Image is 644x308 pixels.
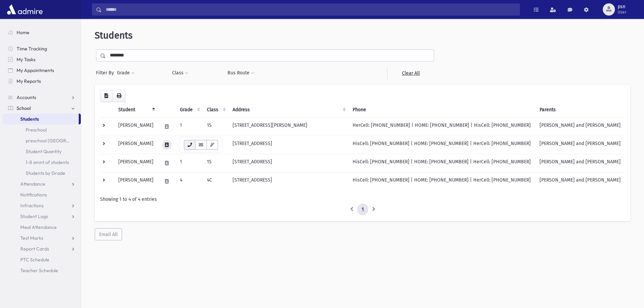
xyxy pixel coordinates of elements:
span: Filter By [96,69,117,76]
th: Parents [535,102,625,118]
span: My Reports [17,78,41,84]
td: 1 [176,154,203,172]
a: 1-8 amnt of students [3,157,81,168]
button: Print [112,90,126,102]
td: [PERSON_NAME] [114,136,158,154]
td: [PERSON_NAME] [114,172,158,190]
span: Accounts [17,94,36,100]
td: 4 [176,172,203,190]
a: My Tasks [3,54,81,65]
th: Class: activate to sort column ascending [203,102,229,118]
button: Class [172,67,189,79]
span: Teacher Schedule [20,267,58,274]
span: Time Tracking [17,46,47,52]
a: My Reports [3,76,81,87]
a: Preschool [3,124,81,135]
a: Meal Attendance [3,222,81,233]
a: Student Quantity [3,146,81,157]
span: User [618,9,626,15]
a: Test Marks [3,233,81,243]
a: Notifications [3,189,81,200]
a: PTC Schedule [3,254,81,265]
a: Students by Grade [3,168,81,179]
td: [PERSON_NAME] [114,154,158,172]
button: CSV [100,90,113,102]
span: psn [618,4,626,9]
a: Attendance [3,179,81,189]
span: Students [95,30,133,41]
span: Notifications [20,192,47,198]
a: School [3,103,81,114]
span: My Tasks [17,56,35,63]
td: JK-S [203,136,229,154]
span: School [17,105,31,111]
span: Home [17,29,29,35]
td: HisCell: [PHONE_NUMBER] | HOME: [PHONE_NUMBER] | HerCell: [PHONE_NUMBER] [349,136,535,154]
td: [PERSON_NAME] and [PERSON_NAME] [535,117,625,136]
span: Meal Attendance [20,224,57,230]
img: AdmirePro [5,3,44,16]
td: HerCell: [PHONE_NUMBER] | HOME: [PHONE_NUMBER] | HisCell: [PHONE_NUMBER] [349,117,535,136]
a: Infractions [3,200,81,211]
td: 1 [176,117,203,136]
td: [STREET_ADDRESS] [229,136,348,154]
button: Email Templates [207,140,218,150]
button: Email All [95,228,122,240]
th: Phone [349,102,535,118]
span: My Appointments [17,67,54,73]
span: Attendance [20,181,45,187]
td: HisCell: [PHONE_NUMBER] | HOME: [PHONE_NUMBER] | HerCell: [PHONE_NUMBER] [349,154,535,172]
a: 1 [357,204,368,216]
td: [STREET_ADDRESS][PERSON_NAME] [229,117,348,136]
th: Student: activate to sort column descending [114,102,158,118]
td: 1S [203,117,229,136]
a: Accounts [3,92,81,103]
td: [STREET_ADDRESS] [229,154,348,172]
td: [STREET_ADDRESS] [229,172,348,190]
button: Grade [117,67,135,79]
td: [PERSON_NAME] [114,117,158,136]
td: HisCell: [PHONE_NUMBER] | HOME: [PHONE_NUMBER] | HerCell: [PHONE_NUMBER] [349,172,535,190]
span: Report Cards [20,246,49,252]
a: Students [3,114,79,124]
a: Report Cards [3,243,81,254]
button: Bus Route [227,67,255,79]
a: Student Logs [3,211,81,222]
td: [PERSON_NAME] and [PERSON_NAME] [535,136,625,154]
a: Time Tracking [3,43,81,54]
a: My Appointments [3,65,81,76]
th: Grade: activate to sort column ascending [176,102,203,118]
input: Search [102,3,520,16]
th: Address: activate to sort column ascending [229,102,348,118]
a: preschool [GEOGRAPHIC_DATA] [3,135,81,146]
span: Test Marks [20,235,43,241]
td: 4C [203,172,229,190]
td: [PERSON_NAME] and [PERSON_NAME] [535,154,625,172]
a: Teacher Schedule [3,265,81,276]
td: JK-S [176,136,203,154]
td: [PERSON_NAME] and [PERSON_NAME] [535,172,625,190]
span: Infractions [20,203,44,209]
a: Home [3,27,81,38]
span: Student Logs [20,213,48,219]
div: Showing 1 to 4 of 4 entries [100,196,625,203]
span: PTC Schedule [20,257,49,263]
td: 1S [203,154,229,172]
span: Students [20,116,39,122]
a: Clear All [387,67,434,79]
